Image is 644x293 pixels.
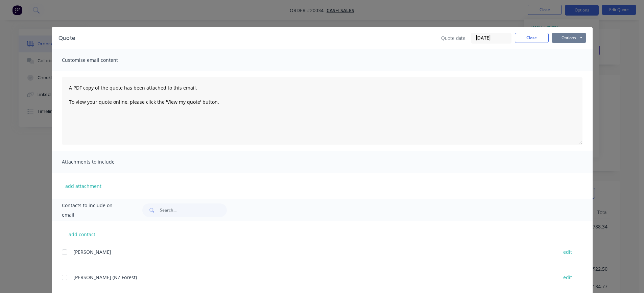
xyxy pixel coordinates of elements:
span: Attachments to include [62,157,136,167]
button: Options [552,33,586,43]
span: [PERSON_NAME] [73,249,111,255]
button: add attachment [62,181,105,191]
span: [PERSON_NAME] (NZ Forest) [73,274,137,280]
span: Quote date [441,34,466,42]
button: edit [559,247,576,257]
button: Close [515,33,549,43]
span: Contacts to include on email [62,201,126,220]
button: edit [559,273,576,282]
span: Customise email content [62,55,136,65]
textarea: A PDF copy of the quote has been attached to this email. To view your quote online, please click ... [62,77,582,145]
div: Quote [58,34,75,42]
input: Search... [160,203,227,217]
button: add contact [62,229,102,239]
